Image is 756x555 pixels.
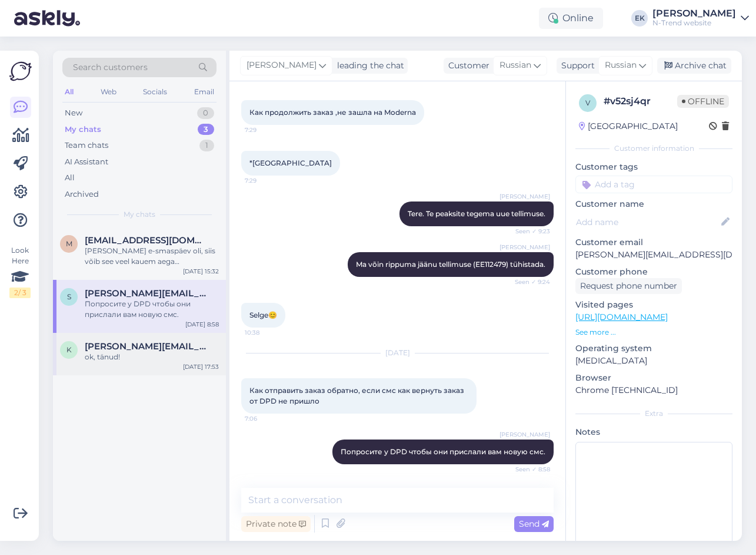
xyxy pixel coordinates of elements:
[539,8,603,29] div: Online
[506,465,550,474] span: Seen ✓ 8:58
[444,60,489,72] div: Customer
[652,18,736,28] div: N-Trend website
[73,61,148,74] span: Search customers
[85,246,219,267] div: [PERSON_NAME] e-smaspäev oli, siis võib see veel kauem aega [PERSON_NAME]. Kui soovite täpsemat i...
[499,192,550,201] span: [PERSON_NAME]
[499,59,531,72] span: Russian
[575,372,732,384] p: Browser
[575,236,732,249] p: Customer email
[245,328,289,337] span: 10:38
[67,292,71,301] span: s
[575,327,732,338] p: See more ...
[575,249,732,261] p: [PERSON_NAME][EMAIL_ADDRESS][DOMAIN_NAME]
[65,124,101,136] div: My chats
[247,59,317,72] span: [PERSON_NAME]
[575,266,732,278] p: Customer phone
[575,408,732,419] div: Extra
[408,209,545,218] span: Tere. Te peaksite tegema uue tellimuse.
[66,345,72,354] span: k
[575,355,732,367] p: [MEDICAL_DATA]
[98,84,119,100] div: Web
[506,227,550,236] span: Seen ✓ 9:23
[185,320,219,329] div: [DATE] 8:58
[85,341,207,352] span: keddy.paasrand@gmail.com
[652,9,736,18] div: [PERSON_NAME]
[341,447,545,456] span: Попросите у DPD чтобы они прислали вам новую смс.
[245,176,289,185] span: 7:29
[575,426,732,438] p: Notes
[9,245,31,298] div: Look Here
[183,267,219,276] div: [DATE] 15:32
[575,143,732,154] div: Customer information
[241,516,311,532] div: Private note
[499,430,550,439] span: [PERSON_NAME]
[677,95,729,108] span: Offline
[245,414,289,423] span: 7:06
[65,172,75,184] div: All
[9,288,31,298] div: 2 / 3
[575,278,682,294] div: Request phone number
[575,176,732,193] input: Add a tag
[183,362,219,371] div: [DATE] 17:53
[657,58,731,74] div: Archive chat
[249,108,416,117] span: Как продолжить заказ ,не зашла на Moderna
[506,277,550,286] span: Seen ✓ 9:24
[65,189,99,200] div: Archived
[249,386,466,405] span: Как отправить заказ обратно, если смс как вернуть заказ от DPD не пришло
[65,107,82,119] div: New
[249,158,332,167] span: *[GEOGRAPHIC_DATA]
[9,60,32,82] img: Askly Logo
[356,260,545,269] span: Ma võin rippuma jäänu tellimuse (EE112479) tühistada.
[604,94,677,108] div: # v52sj4qr
[575,342,732,355] p: Operating system
[65,156,108,168] div: AI Assistant
[141,84,169,100] div: Socials
[575,198,732,210] p: Customer name
[85,288,207,299] span: sumita@mail.ru
[85,352,219,362] div: ok, tänud!
[249,310,277,319] span: Selge😊
[124,209,155,220] span: My chats
[579,120,678,133] div: [GEOGRAPHIC_DATA]
[199,140,214,151] div: 1
[519,518,549,529] span: Send
[585,98,590,107] span: v
[85,235,207,246] span: mailiispendla@gmail.com
[652,9,749,28] a: [PERSON_NAME]N-Trend website
[576,216,719,229] input: Add name
[605,59,637,72] span: Russian
[192,84,217,100] div: Email
[575,299,732,311] p: Visited pages
[332,60,404,72] div: leading the chat
[557,60,595,72] div: Support
[197,107,214,119] div: 0
[198,124,214,136] div: 3
[499,243,550,252] span: [PERSON_NAME]
[62,84,76,100] div: All
[241,348,554,358] div: [DATE]
[575,384,732,397] p: Chrome [TECHNICAL_ID]
[245,125,289,134] span: 7:29
[66,239,72,248] span: m
[631,10,648,27] div: EK
[65,140,108,151] div: Team chats
[85,299,219,320] div: Попросите у DPD чтобы они прислали вам новую смс.
[575,312,668,322] a: [URL][DOMAIN_NAME]
[575,161,732,173] p: Customer tags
